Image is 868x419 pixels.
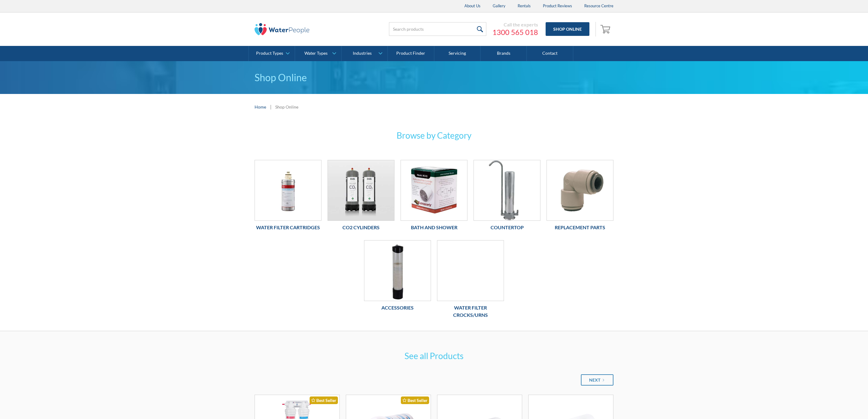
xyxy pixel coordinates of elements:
div: Best Seller [401,396,429,404]
a: Servicing [434,46,481,61]
div: Shop Online [275,104,298,110]
h6: Bath and Shower [401,224,467,231]
a: 1300 565 018 [492,28,538,37]
div: Water Types [304,51,328,56]
img: Bath and Shower [401,160,467,220]
div: List [255,374,613,386]
h3: See all Products [315,349,553,362]
a: Home [255,104,266,110]
input: Search products [389,22,486,36]
div: Industries [353,51,372,56]
a: Open empty cart [599,22,613,36]
h6: Co2 Cylinders [328,224,394,231]
a: Industries [342,46,387,61]
img: Water Filter Cartridges [255,160,321,220]
div: Call the experts [492,22,538,28]
a: Bath and ShowerBath and Shower [401,160,467,234]
h6: Accessories [364,304,431,311]
a: CountertopCountertop [474,160,540,234]
a: Water Filter Crocks/UrnsWater Filter Crocks/Urns [437,240,504,322]
a: Water Filter CartridgesWater Filter Cartridges [255,160,321,234]
img: Replacement Parts [547,160,613,220]
a: Replacement PartsReplacement Parts [547,160,613,234]
div: Product Types [256,51,283,56]
img: The Water People [255,23,309,35]
a: Next Page [581,374,613,386]
img: Accessories [364,241,431,301]
h1: Shop Online [255,70,613,85]
h6: Replacement Parts [547,224,613,231]
div: Next [589,377,600,383]
img: Co2 Cylinders [328,160,394,220]
div: Best Seller [310,396,338,404]
img: Countertop [474,160,540,220]
a: Product Finder [388,46,434,61]
a: Brands [481,46,527,61]
div: | [269,103,272,110]
h3: Browse by Category [315,129,553,142]
img: shopping cart [600,24,612,34]
a: Co2 CylindersCo2 Cylinders [328,160,394,234]
a: Shop Online [546,22,589,36]
a: AccessoriesAccessories [364,240,431,314]
h6: Water Filter Crocks/Urns [437,304,504,319]
a: Contact [527,46,573,61]
a: Water Types [295,46,341,61]
a: Product Types [249,46,295,61]
h6: Countertop [474,224,540,231]
h6: Water Filter Cartridges [255,224,321,231]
